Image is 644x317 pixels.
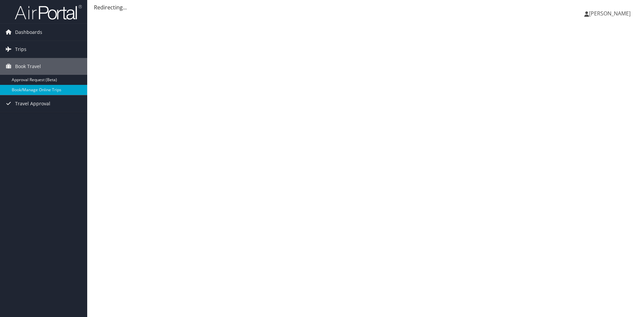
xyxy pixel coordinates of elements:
[15,41,26,58] span: Trips
[15,95,50,112] span: Travel Approval
[94,3,637,11] div: Redirecting...
[584,3,637,23] a: [PERSON_NAME]
[15,58,41,75] span: Book Travel
[15,24,42,41] span: Dashboards
[15,4,82,20] img: airportal-logo.png
[589,10,631,17] span: [PERSON_NAME]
